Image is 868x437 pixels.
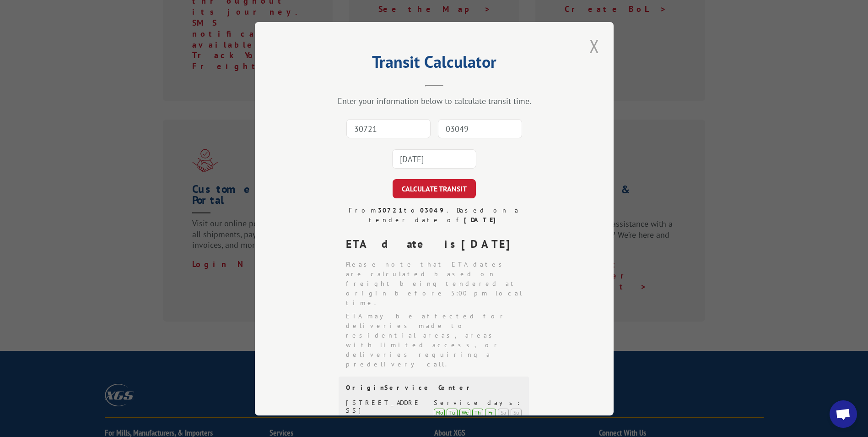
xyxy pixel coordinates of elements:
[346,399,423,430] div: [STREET_ADDRESS][DEMOGRAPHIC_DATA]
[511,408,522,416] div: Su
[434,408,445,416] div: Mo
[346,119,431,138] input: Origin Zip
[346,260,530,308] li: Please note that ETA dates are calculated based on freight being tendered at origin before 5:00 p...
[392,149,476,169] input: Tender Date
[434,399,522,407] div: Service days:
[830,400,857,428] a: Open chat
[301,55,568,73] h2: Transit Calculator
[339,206,530,225] div: From to . Based on a tender date of
[461,237,518,251] strong: [DATE]
[346,311,530,369] li: ETA may be affected for deliveries made to residential areas, areas with limited access, or deliv...
[301,96,568,106] div: Enter your information below to calculate transit time.
[346,236,530,252] div: ETA date is
[420,206,447,214] strong: 03049
[459,408,470,416] div: We
[346,384,522,392] div: Origin Service Center
[393,179,476,198] button: CALCULATE TRANSIT
[587,33,602,59] button: Close modal
[472,408,483,416] div: Th
[438,119,522,138] input: Dest. Zip
[485,408,496,416] div: Fr
[464,216,500,224] strong: [DATE]
[498,408,509,416] div: Sa
[447,408,458,416] div: Tu
[378,206,404,214] strong: 30721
